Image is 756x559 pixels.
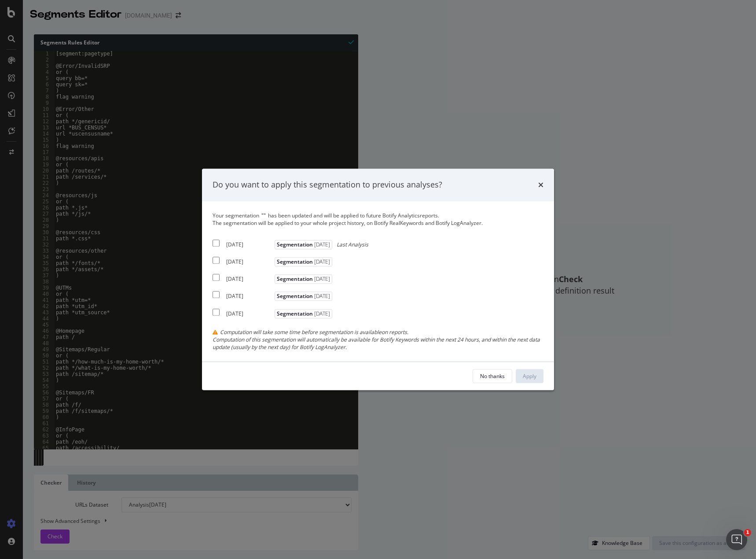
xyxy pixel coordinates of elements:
div: Your segmentation has been updated and will be applied to future Botify Analytics reports. [213,212,543,227]
button: No thanks [473,369,512,383]
div: No thanks [480,372,505,380]
div: Do you want to apply this segmentation to previous analyses? [213,179,442,191]
span: [DATE] [313,310,330,317]
span: [DATE] [313,276,330,283]
div: Computation of this segmentation will automatically be available for Botify Keywords within the n... [213,336,543,351]
span: Computation will take some time before segmentation is available on reports. [220,328,408,336]
div: [DATE] [226,241,272,248]
div: [DATE] [226,310,272,317]
span: [DATE] [313,293,330,300]
div: [DATE] [226,276,272,283]
div: modal [202,169,554,390]
span: 1 [744,529,751,536]
span: [DATE] [313,241,330,248]
span: Segmentation [275,257,332,267]
span: Last Analysis [337,241,368,248]
span: Segmentation [275,292,332,301]
div: [DATE] [226,293,272,300]
span: Segmentation [275,240,332,249]
span: [DATE] [313,258,330,266]
div: [DATE] [226,258,272,266]
div: times [538,179,543,191]
button: Apply [516,369,543,383]
span: Segmentation [275,309,332,318]
span: Segmentation [275,275,332,284]
span: " " [261,212,266,219]
div: The segmentation will be applied to your whole project history, on Botify RealKeywords and Botify... [213,219,543,227]
div: Apply [523,372,536,380]
iframe: Intercom live chat [726,529,747,550]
